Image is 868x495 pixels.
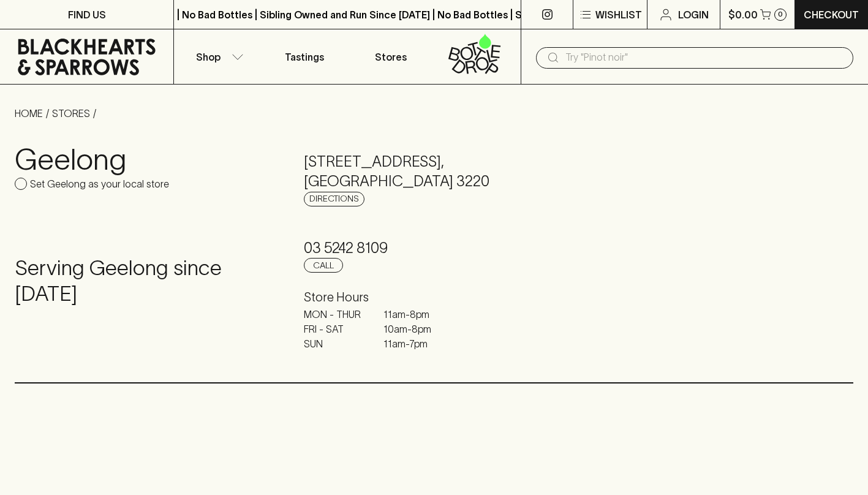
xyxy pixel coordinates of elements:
p: FIND US [68,7,106,22]
p: 11am - 8pm [383,307,445,322]
a: HOME [15,108,43,119]
p: $0.00 [728,7,758,22]
p: Tastings [285,50,324,64]
h5: [STREET_ADDRESS] , [GEOGRAPHIC_DATA] 3220 [304,152,564,191]
p: Wishlist [595,7,642,22]
p: Shop [196,50,221,64]
p: FRI - SAT [304,322,365,336]
p: 0 [778,11,783,18]
h5: 03 5242 8109 [304,238,564,258]
p: Checkout [804,7,859,22]
h3: Geelong [15,142,274,176]
p: MON - THUR [304,307,365,322]
p: Stores [375,50,407,64]
p: Set Geelong as your local store [30,176,169,191]
a: Tastings [261,29,347,84]
a: Directions [304,192,364,206]
p: 11am - 7pm [383,336,445,351]
a: Stores [347,29,434,84]
p: SUN [304,336,365,351]
h4: Serving Geelong since [DATE] [15,255,274,307]
input: Try "Pinot noir" [565,48,843,67]
a: Call [304,258,343,273]
p: 10am - 8pm [383,322,445,336]
button: Shop [174,29,260,84]
h6: Store Hours [304,287,564,307]
p: Login [678,7,709,22]
a: STORES [52,108,90,119]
